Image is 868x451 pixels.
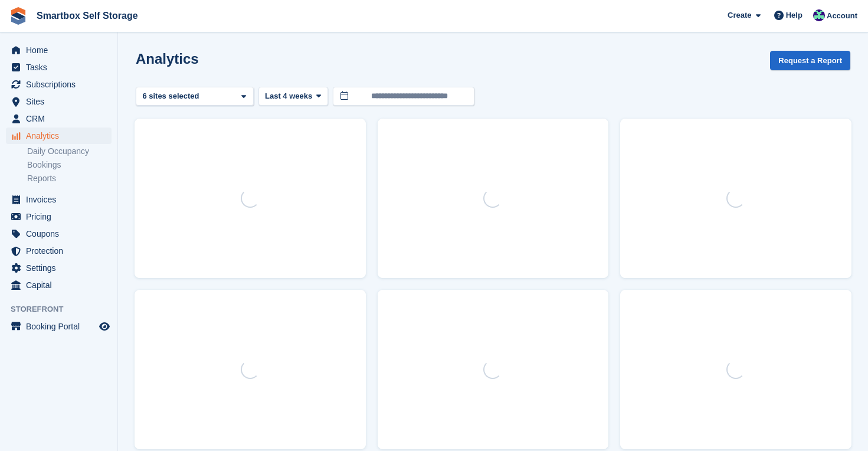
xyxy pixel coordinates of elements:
span: Settings [26,260,97,276]
span: Create [728,9,751,21]
a: Reports [27,173,112,184]
button: Last 4 weeks [258,87,328,106]
a: menu [6,59,112,76]
span: Tasks [26,59,97,76]
span: Coupons [26,225,97,242]
a: Preview store [97,319,112,334]
a: menu [6,76,112,93]
img: stora-icon-8386f47178a22dfd0bd8f6a31ec36ba5ce8667c1dd55bd0f319d3a0aa187defe.svg [9,7,27,25]
a: menu [6,318,112,335]
span: Invoices [26,191,97,208]
span: CRM [26,110,97,127]
span: Booking Portal [26,318,97,335]
a: menu [6,93,112,110]
a: menu [6,243,112,259]
a: menu [6,110,112,127]
a: Smartbox Self Storage [32,6,143,25]
a: menu [6,225,112,242]
div: 6 sites selected [140,90,204,102]
span: Storefront [11,303,117,315]
img: Roger Canham [813,9,825,21]
h2: Analytics [136,51,199,67]
a: menu [6,191,112,208]
span: Capital [26,277,97,293]
a: menu [6,42,112,58]
button: Request a Report [770,51,850,70]
a: menu [6,260,112,276]
span: Last 4 weeks [265,90,312,102]
a: menu [6,277,112,293]
span: Sites [26,93,97,110]
a: Daily Occupancy [27,146,112,157]
a: Bookings [27,159,112,171]
a: menu [6,128,112,144]
span: Home [26,42,97,58]
span: Protection [26,243,97,259]
span: Help [786,9,803,21]
span: Pricing [26,208,97,225]
span: Subscriptions [26,76,97,93]
span: Analytics [26,128,97,144]
a: menu [6,208,112,225]
span: Account [827,10,857,22]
